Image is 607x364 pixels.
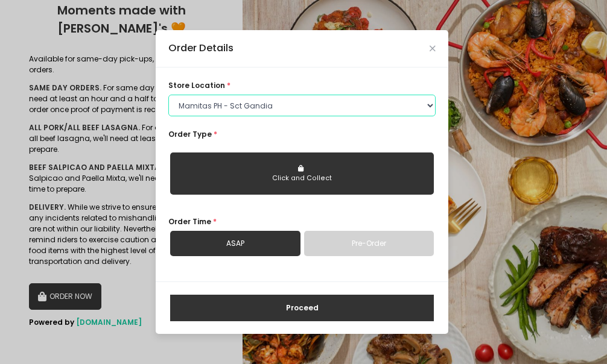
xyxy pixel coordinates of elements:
[168,216,211,227] span: Order Time
[178,174,426,183] div: Click and Collect
[170,295,434,321] button: Proceed
[168,41,234,55] div: Order Details
[170,231,300,256] a: ASAP
[304,231,434,256] a: Pre-Order
[168,129,212,139] span: Order Type
[168,80,225,90] span: store location
[170,152,434,195] button: Click and Collect
[430,46,436,52] button: Close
